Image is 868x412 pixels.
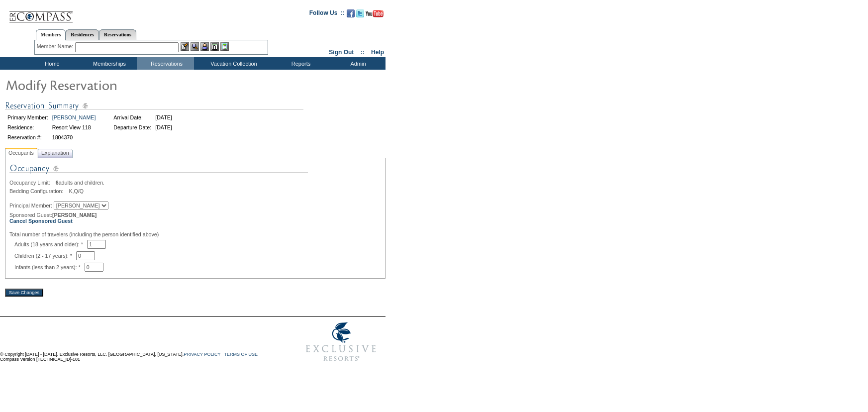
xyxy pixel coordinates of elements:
img: Subscribe to our YouTube Channel [366,10,384,17]
a: [PERSON_NAME] [52,114,96,120]
div: Sponsored Guest: [9,212,381,224]
a: Follow us on Twitter [356,12,364,18]
span: [PERSON_NAME] [52,212,96,218]
img: Follow us on Twitter [356,9,364,17]
img: Impersonate [200,42,209,51]
input: Save Changes [5,289,43,297]
span: :: [361,49,365,56]
a: Cancel Sponsored Guest [9,218,73,224]
img: b_edit.gif [181,42,189,51]
td: Departure Date: [112,123,153,132]
a: TERMS OF USE [224,352,258,357]
a: Help [371,49,384,56]
img: View [191,42,199,51]
td: Arrival Date: [112,113,153,122]
img: Become our fan on Facebook [347,9,355,17]
img: Exclusive Resorts [296,317,386,367]
span: Children (2 - 17 years): * [14,253,76,259]
img: Occupancy [9,162,308,180]
a: Become our fan on Facebook [347,12,355,18]
div: Member Name: [37,42,75,51]
span: Occupancy Limit: [9,180,54,186]
td: Admin [328,57,386,70]
span: Bedding Configuration: [9,188,67,194]
td: 1804370 [51,133,97,142]
td: Reports [271,57,328,70]
td: Follow Us :: [309,8,345,20]
img: Compass Home [8,2,73,23]
td: Residence: [6,123,50,132]
span: Explanation [39,148,71,158]
td: Vacation Collection [194,57,271,70]
a: Reservations [99,29,136,40]
td: Reservation #: [6,133,50,142]
td: [DATE] [154,113,174,122]
td: Primary Member: [6,113,50,122]
img: b_calculator.gif [220,42,229,51]
span: Principal Member: [9,203,52,208]
a: Subscribe to our YouTube Channel [366,12,384,18]
a: Residences [66,29,99,40]
td: [DATE] [154,123,174,132]
div: Total number of travelers (including the person identified above) [9,231,381,237]
img: Reservation Summary [5,100,303,112]
a: Sign Out [329,49,354,56]
td: Resort View 118 [51,123,97,132]
span: Infants (less than 2 years): * [14,264,85,270]
a: Members [36,29,66,40]
a: PRIVACY POLICY [184,352,220,357]
td: Home [22,57,80,70]
span: 6 [56,180,59,186]
img: Modify Reservation [5,75,204,95]
td: Memberships [80,57,137,70]
span: Occupants [6,148,36,158]
span: K,Q/Q [69,188,84,194]
div: adults and children. [9,180,381,186]
td: Reservations [137,57,194,70]
span: Adults (18 years and older): * [14,241,87,247]
img: Reservations [210,42,219,51]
